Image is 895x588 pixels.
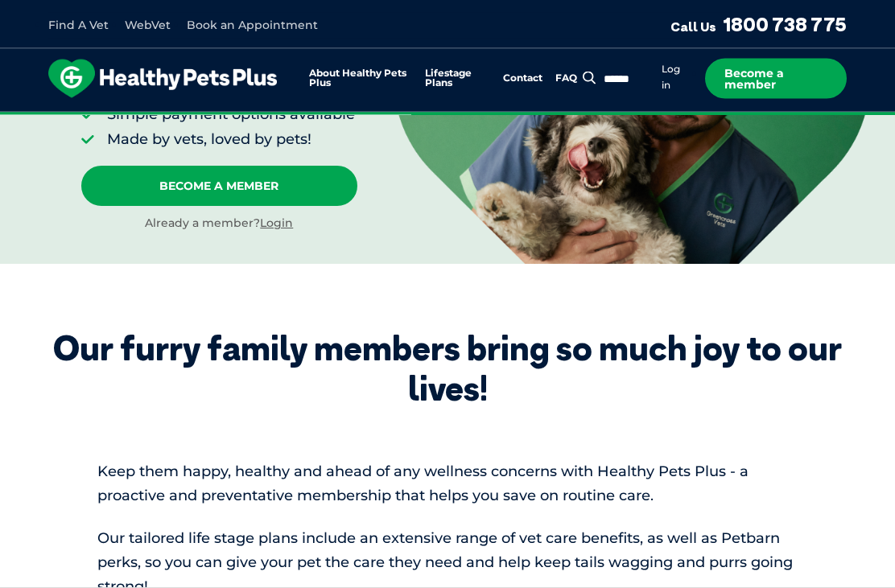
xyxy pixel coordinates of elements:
img: hpp-logo [48,60,277,98]
a: Call Us1800 738 775 [670,12,847,36]
a: WebVet [125,18,171,32]
span: Call Us [670,19,716,35]
a: Become a member [705,59,847,99]
a: Find A Vet [48,18,109,32]
span: Keep them happy, healthy and ahead of any wellness concerns with Healthy Pets Plus - a proactive ... [97,463,749,505]
a: Login [260,216,293,231]
button: Search [579,70,600,86]
a: Become A Member [81,167,357,207]
a: About Healthy Pets Plus [309,68,412,88]
a: Log in [662,63,680,92]
div: Already a member? [81,216,357,232]
a: Lifestage Plans [425,68,490,88]
div: Our furry family members bring so much joy to our lives! [13,329,882,410]
li: Made by vets, loved by pets! [107,130,357,150]
a: Contact [503,73,542,84]
span: Proactive, preventative wellness program designed to keep your pet healthier and happier for longer [147,113,749,127]
li: Simple payment options available [107,105,357,125]
a: FAQ [555,73,577,84]
a: Book an Appointment [187,18,318,32]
